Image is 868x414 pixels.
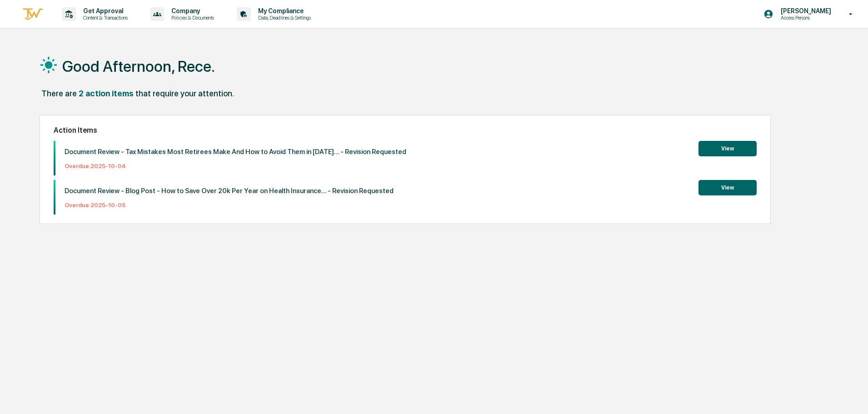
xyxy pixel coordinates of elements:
button: View [698,180,757,195]
h1: Good Afternoon, Rece. [62,57,215,75]
img: logo [22,7,44,22]
p: My Compliance [251,7,315,15]
h2: Action Items [54,126,757,135]
p: Content & Transactions [76,15,132,21]
p: Access Persons [773,15,836,21]
p: [PERSON_NAME] [773,7,836,15]
div: 2 action items [79,89,134,98]
div: that require your attention. [135,89,234,98]
p: Data, Deadlines & Settings [251,15,315,21]
a: View [698,183,757,191]
div: There are [41,89,77,98]
p: Policies & Documents [164,15,219,21]
button: View [698,141,757,156]
p: Document Review - Tax Mistakes Most Retirees Make And How to Avoid Them in [DATE]... - Revision R... [65,148,406,156]
p: Overdue: 2025-10-04 [65,163,406,170]
p: Company [164,7,219,15]
p: Overdue: 2025-10-05 [65,202,394,209]
a: View [698,144,757,152]
p: Document Review - Blog Post - How to Save Over 20k Per Year on Health Insurance... - Revision Req... [65,187,394,195]
p: Get Approval [76,7,132,15]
